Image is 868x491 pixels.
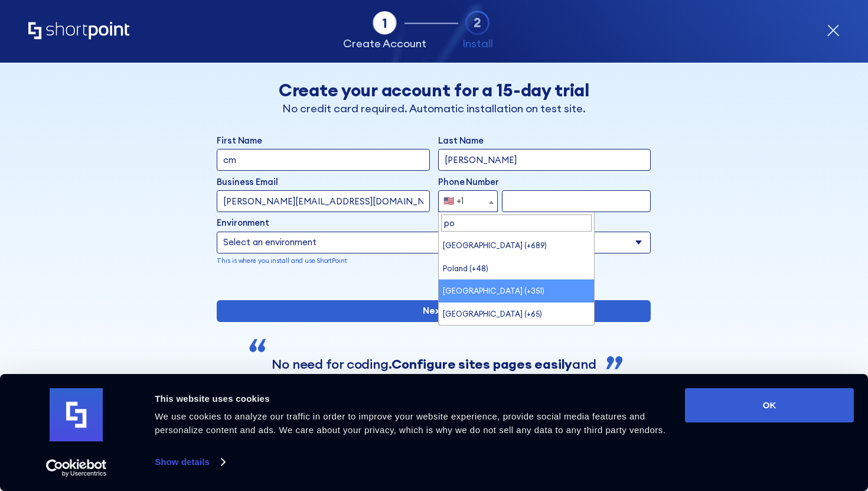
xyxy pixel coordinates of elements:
[439,257,594,280] li: Poland (+48)
[439,303,594,326] li: [GEOGRAPHIC_DATA] (+65)
[50,388,103,441] img: logo
[155,411,665,435] span: We use cookies to analyze our traffic in order to improve your website experience, provide social...
[439,234,594,257] li: [GEOGRAPHIC_DATA] (+689)
[439,279,594,303] li: [GEOGRAPHIC_DATA] (+351)
[155,392,671,406] div: This website uses cookies
[155,453,224,471] a: Show details
[25,459,128,477] a: Usercentrics Cookiebot - opens in a new window
[685,388,854,422] button: OK
[441,214,592,232] input: Search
